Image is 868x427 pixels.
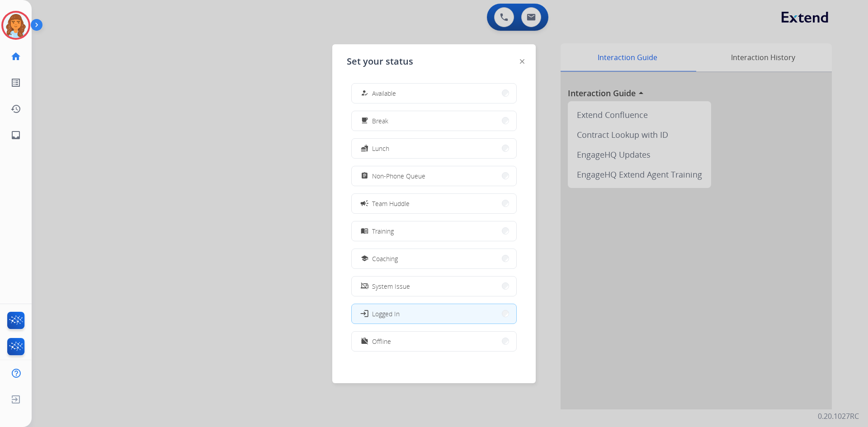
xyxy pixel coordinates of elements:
[361,338,368,345] mat-icon: work_off
[352,166,516,186] button: Non-Phone Queue
[361,145,368,152] mat-icon: fastfood
[352,249,516,268] button: Coaching
[352,304,516,324] button: Logged In
[352,194,516,213] button: Team Huddle
[361,117,368,125] mat-icon: free_breakfast
[361,282,368,290] mat-icon: phonelink_off
[361,255,368,263] mat-icon: school
[360,199,369,208] mat-icon: campaign
[361,227,368,235] mat-icon: menu_book
[372,282,410,291] span: System Issue
[818,411,859,422] p: 0.20.1027RC
[10,77,21,88] mat-icon: list_alt
[10,130,21,141] mat-icon: inbox
[520,59,524,64] img: close-button
[372,226,394,236] span: Training
[360,309,369,318] mat-icon: login
[372,337,391,346] span: Offline
[372,171,425,181] span: Non-Phone Queue
[372,116,388,126] span: Break
[10,51,21,62] mat-icon: home
[352,277,516,296] button: System Issue
[372,144,389,153] span: Lunch
[352,111,516,131] button: Break
[361,172,368,180] mat-icon: assignment
[347,55,413,68] span: Set your status
[352,221,516,241] button: Training
[3,13,28,38] img: avatar
[372,254,398,263] span: Coaching
[352,139,516,158] button: Lunch
[352,332,516,351] button: Offline
[372,309,400,319] span: Logged In
[10,103,21,114] mat-icon: history
[372,89,396,98] span: Available
[372,199,410,208] span: Team Huddle
[361,89,368,97] mat-icon: how_to_reg
[352,84,516,103] button: Available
